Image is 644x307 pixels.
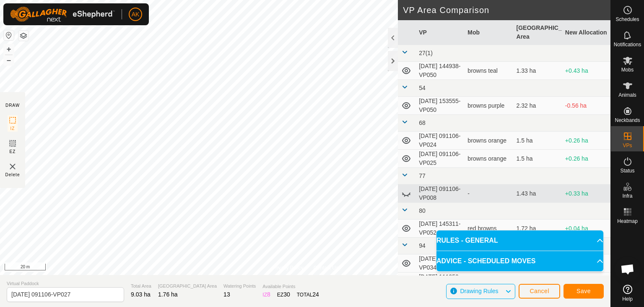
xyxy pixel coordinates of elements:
[18,31,29,41] button: Map Layers
[614,42,641,47] span: Notifications
[513,132,562,150] td: 1.5 ha
[223,291,230,298] span: 13
[622,296,633,302] span: Help
[467,101,509,110] div: browns purple
[415,62,464,80] td: [DATE] 144938-VP050
[513,97,562,115] td: 2.32 ha
[297,290,319,299] div: TOTAL
[10,7,115,22] img: Gallagher Logo
[314,264,338,272] a: Contact Us
[4,44,14,54] button: +
[617,219,638,224] span: Heatmap
[467,189,509,198] div: -
[415,97,464,115] td: [DATE] 153555-VP050
[415,220,464,238] td: [DATE] 145311-VP052
[563,284,604,299] button: Save
[562,97,610,115] td: -0.56 ha
[615,17,639,22] span: Schedules
[623,143,632,148] span: VPs
[158,283,217,290] span: [GEOGRAPHIC_DATA] Area
[7,280,124,287] span: Virtual Paddock
[622,193,632,198] span: Infra
[4,55,14,65] button: –
[519,284,560,299] button: Cancel
[262,290,270,299] div: IZ
[131,283,151,290] span: Total Area
[419,50,433,56] span: 27(1)
[312,291,319,298] span: 24
[419,242,426,249] span: 94
[403,5,610,15] h2: VP Area Comparison
[621,67,634,72] span: Mobs
[5,172,20,178] span: Delete
[283,291,290,298] span: 30
[611,281,644,305] a: Help
[618,93,636,98] span: Animals
[562,20,610,45] th: New Allocation
[460,288,498,294] span: Drawing Rules
[513,20,562,45] th: [GEOGRAPHIC_DATA] Area
[576,288,591,294] span: Save
[513,62,562,80] td: 1.33 ha
[419,85,426,91] span: 54
[513,273,562,291] td: 1.09 ha
[436,256,535,266] span: ADVICE - SCHEDULED MOVES
[436,236,498,246] span: RULES - GENERAL
[562,220,610,238] td: +0.04 ha
[5,102,20,109] div: DRAW
[464,20,513,45] th: Mob
[262,283,319,290] span: Available Points
[513,220,562,238] td: 1.72 ha
[513,185,562,203] td: 1.43 ha
[436,251,603,271] p-accordion-header: ADVICE - SCHEDULED MOVES
[562,150,610,168] td: +0.26 ha
[562,132,610,150] td: +0.26 ha
[419,172,426,179] span: 77
[562,62,610,80] td: +0.43 ha
[562,185,610,203] td: +0.33 ha
[615,118,640,123] span: Neckbands
[530,288,549,294] span: Cancel
[272,264,304,272] a: Privacy Policy
[277,290,290,299] div: EZ
[415,150,464,168] td: [DATE] 091106-VP025
[10,125,15,132] span: IZ
[419,119,426,126] span: 68
[467,66,509,75] div: browns teal
[467,154,509,163] div: browns orange
[467,136,509,145] div: browns orange
[415,185,464,203] td: [DATE] 091106-VP008
[415,20,464,45] th: VP
[10,148,16,155] span: EZ
[158,291,178,298] span: 1.76 ha
[562,273,610,291] td: +0.67 ha
[8,161,18,172] img: VP
[467,224,509,233] div: red browns
[415,132,464,150] td: [DATE] 091106-VP024
[132,10,140,19] span: AK
[4,30,14,40] button: Reset Map
[419,207,426,214] span: 80
[415,254,464,273] td: [DATE] 111950-VP034
[620,168,634,173] span: Status
[131,291,151,298] span: 9.03 ha
[223,283,256,290] span: Watering Points
[267,291,270,298] span: 8
[615,257,640,282] div: Open chat
[436,230,603,251] p-accordion-header: RULES - GENERAL
[513,150,562,168] td: 1.5 ha
[415,273,464,291] td: [DATE] 111950-VP035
